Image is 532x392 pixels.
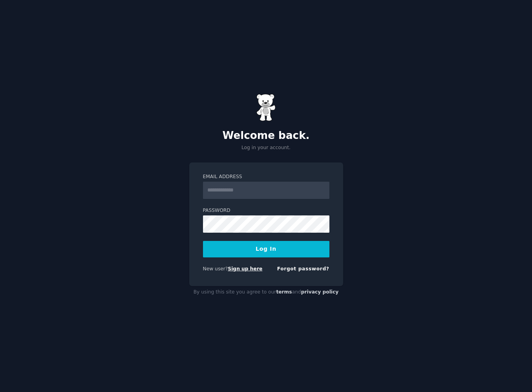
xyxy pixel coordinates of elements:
[189,144,343,151] p: Log in your account.
[203,207,329,214] label: Password
[203,241,329,257] button: Log In
[276,289,292,295] a: terms
[256,94,276,121] img: Gummy Bear
[228,266,262,272] a: Sign up here
[277,266,329,272] a: Forgot password?
[203,173,329,181] label: Email Address
[189,286,343,299] div: By using this site you agree to our and
[203,266,228,272] span: New user?
[189,129,343,142] h2: Welcome back.
[301,289,339,295] a: privacy policy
